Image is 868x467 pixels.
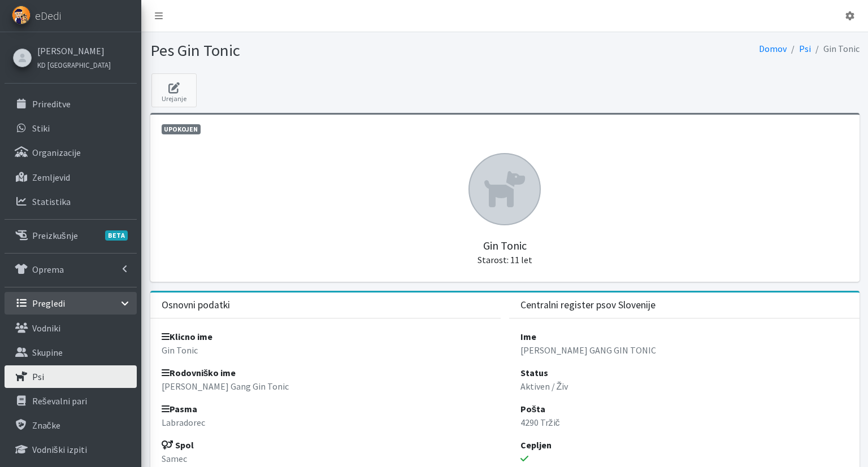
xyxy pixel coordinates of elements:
h1: Pes Gin Tonic [150,41,501,60]
p: Oprema [32,264,64,275]
a: Stiki [5,117,137,139]
a: Reševalni pari [5,390,137,412]
a: Zemljevid [5,166,137,189]
p: Vodniški izpiti [32,444,87,455]
h3: Centralni register psov Slovenije [520,299,656,311]
strong: Cepljen [520,439,552,451]
a: Pregledi [5,292,137,315]
a: Psi [5,365,137,388]
p: Vodniki [32,322,60,334]
strong: Klicno ime [162,331,212,342]
p: Psi [32,371,44,382]
p: Prireditve [32,98,71,110]
p: Skupine [32,347,63,358]
a: Statistika [5,190,137,213]
strong: Spol [162,439,194,451]
a: PreizkušnjeBETA [5,224,137,247]
p: Labradorec [162,416,489,429]
a: Značke [5,414,137,437]
a: Oprema [5,258,137,281]
p: Aktiven / Živ [520,379,848,393]
a: Skupine [5,341,137,364]
h3: Osnovni podatki [162,299,230,311]
img: eDedi [12,6,31,24]
span: eDedi [35,7,61,24]
p: Stiki [32,123,50,134]
li: Gin Tonic [811,41,860,57]
p: Samec [162,452,489,465]
a: Urejanje [151,73,197,107]
p: Značke [32,420,60,431]
strong: Rodovniško ime [162,367,236,378]
p: Organizacije [32,147,81,158]
strong: Pošta [520,403,546,414]
p: [PERSON_NAME] Gang Gin Tonic [162,379,489,393]
p: Gin Tonic [162,343,489,357]
a: Organizacije [5,141,137,164]
p: 4290 Tržič [520,416,848,429]
a: [PERSON_NAME] [37,44,111,58]
a: Vodniki [5,317,137,339]
strong: Pasma [162,403,197,414]
p: Reševalni pari [32,395,87,407]
a: Prireditve [5,93,137,115]
a: Psi [799,43,811,54]
p: Statistika [32,196,71,207]
small: Starost: 11 let [478,254,532,265]
p: Zemljevid [32,172,70,183]
small: KD [GEOGRAPHIC_DATA] [37,60,111,69]
strong: Ime [520,331,536,342]
p: [PERSON_NAME] GANG GIN TONIC [520,343,848,357]
p: Pregledi [32,298,65,309]
a: Vodniški izpiti [5,438,137,461]
p: Preizkušnje [32,230,78,241]
strong: Status [520,367,548,378]
span: BETA [105,230,128,241]
h5: Gin Tonic [162,225,848,266]
span: Upokojen [162,124,201,134]
a: Domov [759,43,787,54]
a: KD [GEOGRAPHIC_DATA] [37,58,111,71]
